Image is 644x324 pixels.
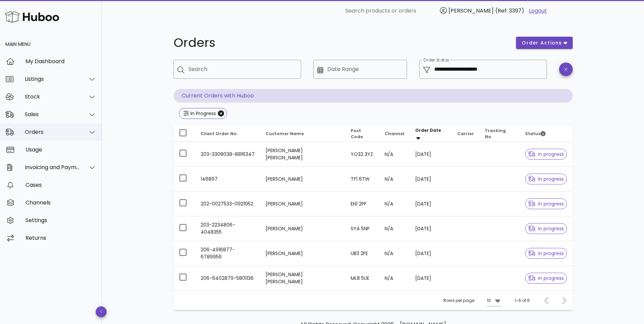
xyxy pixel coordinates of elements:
[351,128,363,140] span: Post Code
[423,58,449,63] label: Order status
[415,127,441,133] span: Order Date
[25,58,96,65] div: My Dashboard
[189,110,216,117] div: In Progress
[379,216,410,241] td: N/A
[260,167,345,192] td: [PERSON_NAME]
[173,37,508,49] h1: Orders
[528,177,564,181] span: in progress
[528,251,564,256] span: in progress
[345,192,379,216] td: EN1 2PF
[521,39,562,47] span: order actions
[265,131,304,137] span: Customer Name
[528,201,564,206] span: in progress
[345,167,379,192] td: TF1 6TW
[25,164,80,170] div: Invoicing and Payments
[25,111,80,118] div: Sales
[345,216,379,241] td: SY4 5NP
[260,126,345,142] th: Customer Name
[173,89,573,103] p: Current Orders with Huboo
[25,129,80,135] div: Orders
[529,7,547,15] a: Logout
[25,146,96,153] div: Usage
[345,241,379,266] td: UB3 2FE
[25,235,96,241] div: Returns
[5,10,59,24] img: Huboo Logo
[385,131,404,137] span: Channel
[379,192,410,216] td: N/A
[379,126,410,142] th: Channel
[410,167,452,192] td: [DATE]
[195,266,260,290] td: 206-6402879-5801136
[25,217,96,223] div: Settings
[260,266,345,290] td: [PERSON_NAME] [PERSON_NAME]
[516,37,572,49] button: order actions
[410,216,452,241] td: [DATE]
[25,182,96,188] div: Cases
[528,152,564,157] span: in progress
[410,241,452,266] td: [DATE]
[345,126,379,142] th: Post Code
[452,126,479,142] th: Carrier
[195,216,260,241] td: 203-2234806-4048355
[520,126,573,142] th: Status
[201,131,238,137] span: Client Order No.
[218,110,224,116] button: Close
[379,142,410,167] td: N/A
[410,126,452,142] th: Order Date: Sorted descending. Activate to remove sorting.
[379,241,410,266] td: N/A
[443,291,502,310] div: Rows per page:
[260,216,345,241] td: [PERSON_NAME]
[410,192,452,216] td: [DATE]
[448,7,494,15] span: [PERSON_NAME]
[25,76,80,82] div: Listings
[345,266,379,290] td: ML8 5UE
[25,199,96,206] div: Channels
[487,298,491,304] div: 10
[410,266,452,290] td: [DATE]
[195,167,260,192] td: 146897
[25,93,80,100] div: Stock
[195,192,260,216] td: 202-0027533-0921952
[379,167,410,192] td: N/A
[495,7,524,15] span: (Ref: 3397)
[195,241,260,266] td: 206-4916877-6789956
[260,241,345,266] td: [PERSON_NAME]
[195,126,260,142] th: Client Order No.
[410,142,452,167] td: [DATE]
[260,192,345,216] td: [PERSON_NAME]
[379,266,410,290] td: N/A
[260,142,345,167] td: [PERSON_NAME] [PERSON_NAME]
[525,131,546,137] span: Status
[487,295,502,306] div: 10Rows per page:
[195,142,260,167] td: 203-3308038-8816347
[485,128,506,140] span: Tracking No.
[479,126,520,142] th: Tracking No.
[345,142,379,167] td: YO32 3YZ
[457,131,474,137] span: Carrier
[515,298,530,304] div: 1-6 of 6
[528,226,564,231] span: in progress
[528,276,564,281] span: in progress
